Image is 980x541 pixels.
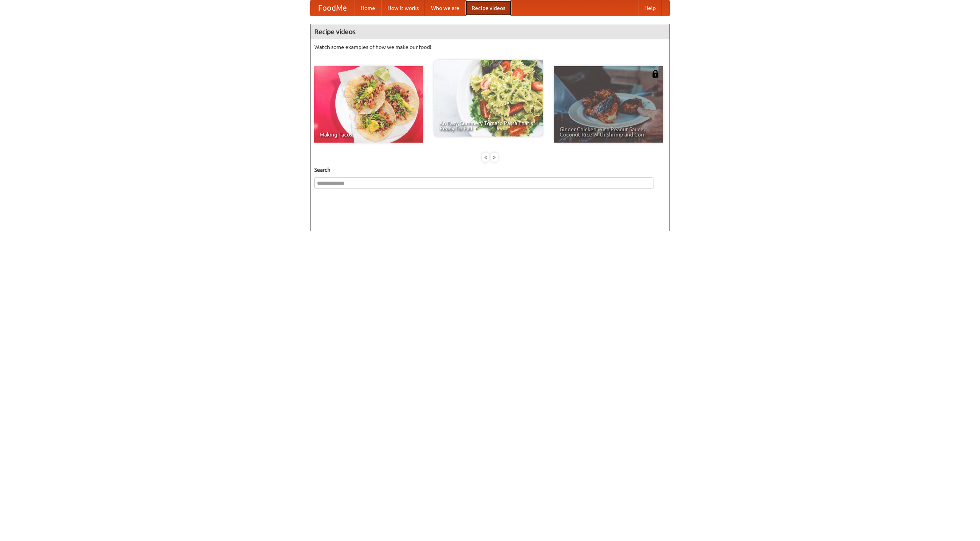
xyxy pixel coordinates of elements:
span: An Easy, Summery Tomato Pasta That's Ready for Fall [439,120,537,131]
div: « [482,153,489,162]
span: Making Tacos [320,132,418,137]
h4: Recipe videos [310,24,670,39]
a: How it works [381,0,425,16]
p: Watch some examples of how we make our food! [314,43,666,51]
h5: Search [314,166,666,174]
img: 483408.png [652,70,659,78]
a: Recipe videos [465,0,511,16]
div: » [491,153,498,162]
a: FoodMe [310,0,354,16]
a: Making Tacos [314,66,423,143]
a: Who we are [425,0,465,16]
a: Home [354,0,381,16]
a: An Easy, Summery Tomato Pasta That's Ready for Fall [434,60,543,136]
a: Help [638,0,662,16]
